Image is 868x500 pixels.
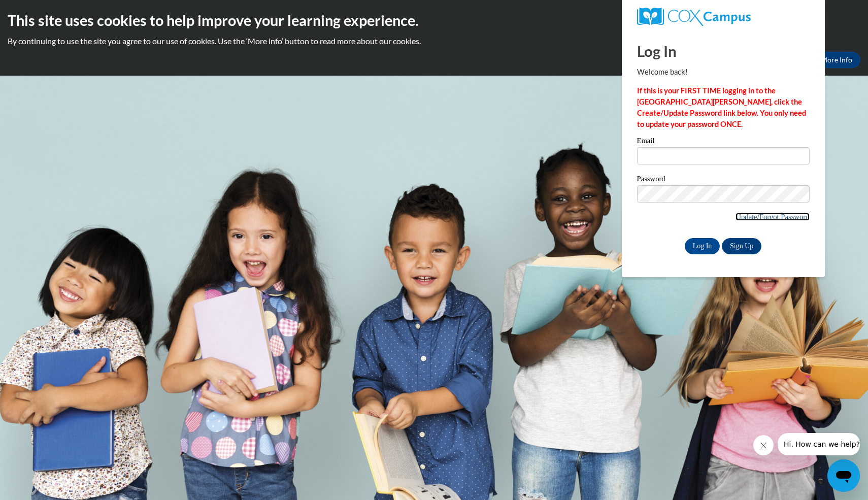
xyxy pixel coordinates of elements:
[637,66,810,78] p: Welcome back!
[8,36,860,47] p: By continuing to use the site you agree to our use of cookies. Use the ‘More info’ button to read...
[736,213,809,221] a: Update/Forgot Password
[637,86,806,128] strong: If this is your FIRST TIME logging in to the [GEOGRAPHIC_DATA][PERSON_NAME], click the Create/Upd...
[813,52,860,68] a: More Info
[8,10,860,30] h2: This site uses cookies to help improve your learning experience.
[637,41,810,61] h1: Log In
[637,8,751,26] img: COX Campus
[637,137,810,147] label: Email
[778,433,860,455] iframe: Message from company
[722,238,761,254] a: Sign Up
[637,175,810,185] label: Password
[685,238,720,254] input: Log In
[827,459,860,492] iframe: Button to launch messaging window
[637,8,810,26] a: COX Campus
[753,435,774,455] iframe: Close message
